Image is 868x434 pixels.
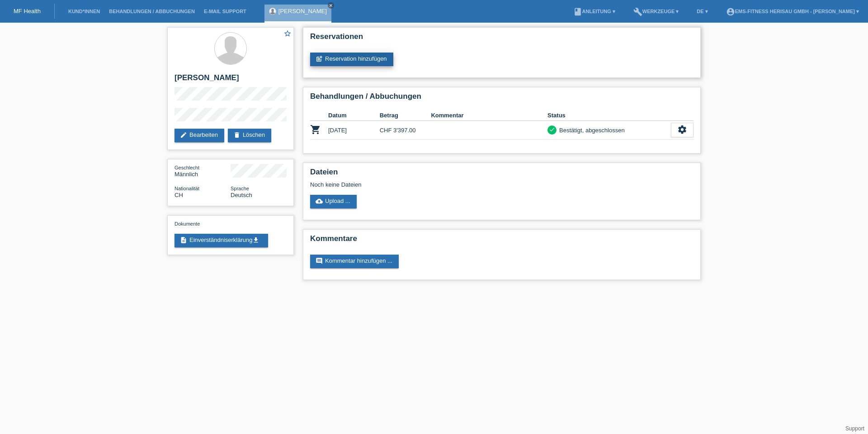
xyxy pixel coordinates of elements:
[316,198,323,205] i: cloud_upload
[310,53,393,66] a: post_addReservation hinzufügen
[278,8,327,14] a: [PERSON_NAME]
[310,181,586,188] div: Noch keine Dateien
[547,110,671,121] th: Status
[180,236,187,244] i: description
[199,9,251,14] a: E-Mail Support
[329,3,333,8] i: close
[310,32,693,46] h2: Reservationen
[380,121,431,140] td: CHF 3'397.00
[380,110,431,121] th: Betrag
[328,121,380,140] td: [DATE]
[328,110,380,121] th: Datum
[310,195,357,208] a: cloud_uploadUpload ...
[316,257,323,265] i: comment
[726,7,735,16] i: account_circle
[283,29,292,39] a: star_border
[231,192,252,198] span: Deutsch
[175,234,268,247] a: descriptionEinverständniserklärungget_app
[175,192,183,198] span: Schweiz
[573,7,582,16] i: book
[310,234,693,248] h2: Kommentare
[557,125,625,135] div: Bestätigt, abgeschlossen
[549,126,555,133] i: check
[228,129,271,142] a: deleteLöschen
[175,165,199,170] span: Geschlecht
[14,8,41,14] a: MF Health
[310,255,399,268] a: commentKommentar hinzufügen ...
[233,131,241,139] i: delete
[283,29,292,38] i: star_border
[633,7,642,16] i: build
[64,9,104,14] a: Kund*innen
[431,110,547,121] th: Kommentar
[722,9,863,14] a: account_circleEMS-Fitness Herisau GmbH - [PERSON_NAME] ▾
[175,129,224,142] a: editBearbeiten
[310,168,693,181] h2: Dateien
[180,131,187,139] i: edit
[104,9,199,14] a: Behandlungen / Abbuchungen
[231,186,249,191] span: Sprache
[692,9,712,14] a: DE ▾
[175,73,287,87] h2: [PERSON_NAME]
[316,55,323,63] i: post_add
[175,164,231,178] div: Männlich
[175,186,199,191] span: Nationalität
[252,236,259,244] i: get_app
[677,125,687,135] i: settings
[569,9,620,14] a: bookAnleitung ▾
[845,425,864,432] a: Support
[175,221,200,227] span: Dokumente
[310,124,321,135] i: POSP00027865
[328,2,334,9] a: close
[629,9,684,14] a: buildWerkzeuge ▾
[310,92,693,106] h2: Behandlungen / Abbuchungen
